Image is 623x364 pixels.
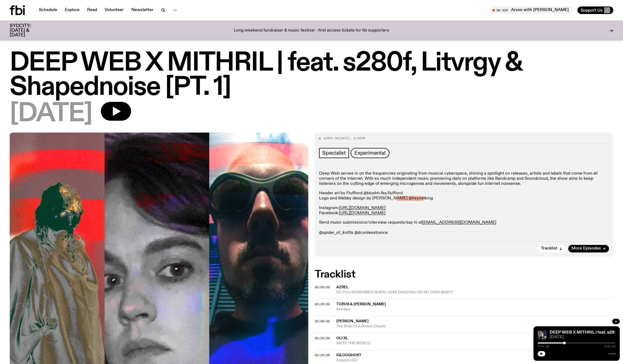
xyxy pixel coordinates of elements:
p: Deep Web zeroes in on the frequencies originating from musical cyberspace, shining a spotlight on... [319,171,609,187]
button: 00:20:00 [315,337,330,340]
a: Read [84,6,100,14]
button: Support Us [577,6,613,14]
span: [PERSON_NAME] [336,319,369,323]
h3: SYDCITY: [DATE] & [DATE] [10,24,44,37]
a: Newsletter [128,6,157,14]
span: DO YOU REMEMBER WHEN I WAS DANCING ON MY OWN BABY? [336,290,613,295]
a: More Episodes [568,245,609,252]
a: Volunteer [101,6,127,14]
a: Specialist [319,148,349,158]
h2: Tracklist [315,270,613,279]
span: 00:09:00 [315,319,330,323]
p: Instagram: Facebook: [319,206,609,216]
span: MUTE THE WORLD [336,341,613,346]
span: [DATE] [10,102,92,126]
span: Experimental [354,150,386,156]
h1: DEEP WEB X MITHRIL | feat. s280f, Litvrgy & Shapednoise [PT. 1] [10,51,613,100]
span: Stardew [336,307,613,312]
span: , 9:00pm [350,136,365,140]
span: Tracklist [541,247,557,251]
a: [URL][DOMAIN_NAME] [339,211,385,215]
span: The Walk Of A Broken Dream [336,324,613,329]
span: Iglooghost [336,353,361,357]
span: 00:00:00 [315,285,330,289]
span: 00:20:00 [315,336,330,340]
span: Azrel [336,285,348,289]
span: 2:00:00 [604,345,615,348]
span: [DATE] [550,335,615,339]
button: 00:25:26 [315,354,330,357]
button: On AirArvos with [PERSON_NAME] [490,6,573,14]
button: Tracklist [538,245,566,252]
span: Xcavator.03 [336,358,613,363]
a: [URL][DOMAIN_NAME] [339,206,385,210]
span: More Episodes [571,247,601,251]
p: Send music submissions/interview requests/say hi at @spider_of_kn0ts @drumlesstrance [319,220,609,236]
span: 00:25:26 [315,353,330,357]
p: Header art by Flufflord @blushh.fka.flufflord Logo and Webby design by [PERSON_NAME] @heynatking [319,191,609,201]
a: Experimental [351,148,389,158]
span: Support Us [581,8,603,13]
span: Torus & [PERSON_NAME] [336,302,386,306]
span: 00:05:00 [315,302,330,306]
span: Oli XL [336,336,348,340]
span: 0:41:05 [538,345,549,348]
button: 00:00:00 [315,286,330,289]
span: Specialist [322,150,346,156]
span: Aired on [323,136,338,140]
a: Explore [61,6,83,14]
span: [DATE] [338,136,350,140]
a: [EMAIL_ADDRESS][DOMAIN_NAME] [422,220,496,225]
button: 00:09:00 [315,320,330,323]
p: Long weekend fundraiser & music festival - first access tickets for fbi supporters [234,28,389,33]
button: 00:05:00 [315,303,330,306]
a: Schedule [36,6,60,14]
